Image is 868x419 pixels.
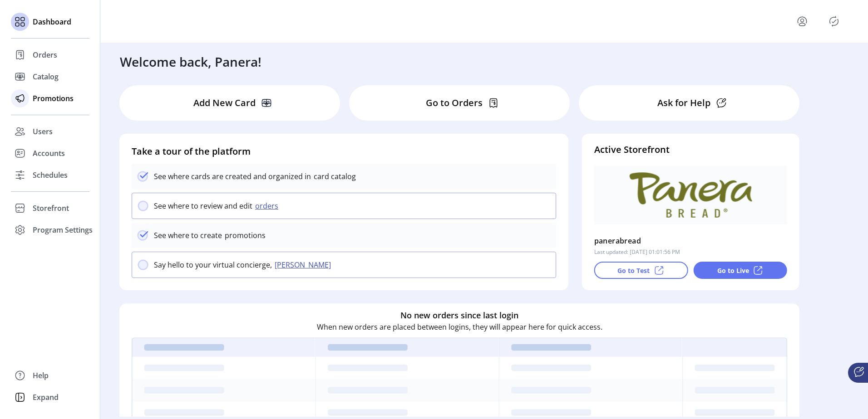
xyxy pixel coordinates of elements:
[33,170,68,180] span: Schedules
[33,71,59,82] span: Catalog
[33,49,57,60] span: Orders
[426,96,483,110] p: Go to Orders
[33,203,69,214] span: Storefront
[33,224,93,235] span: Program Settings
[120,52,261,71] h3: Welcome back, Panera!
[594,234,641,248] p: panerabread
[222,230,266,241] p: promotions
[657,96,710,110] p: Ask for Help
[594,248,680,256] p: Last updated: [DATE] 01:01:56 PM
[795,14,809,29] button: menu
[272,259,336,270] button: [PERSON_NAME]
[717,266,749,275] p: Go to Live
[132,145,556,158] h4: Take a tour of the platform
[154,171,311,182] p: See where cards are created and organized in
[154,200,252,211] p: See where to review and edit
[617,266,650,275] p: Go to Test
[594,143,787,156] h4: Active Storefront
[33,148,65,159] span: Accounts
[252,200,284,211] button: orders
[33,93,74,104] span: Promotions
[33,392,59,403] span: Expand
[33,16,71,27] span: Dashboard
[827,14,841,29] button: Publisher Panel
[317,322,602,332] p: When new orders are placed between logins, they will appear here for quick access.
[154,230,222,241] p: See where to create
[33,370,49,381] span: Help
[154,259,272,270] p: Say hello to your virtual concierge,
[311,171,356,182] p: card catalog
[33,126,53,137] span: Users
[193,96,256,110] p: Add New Card
[400,309,518,322] h6: No new orders since last login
